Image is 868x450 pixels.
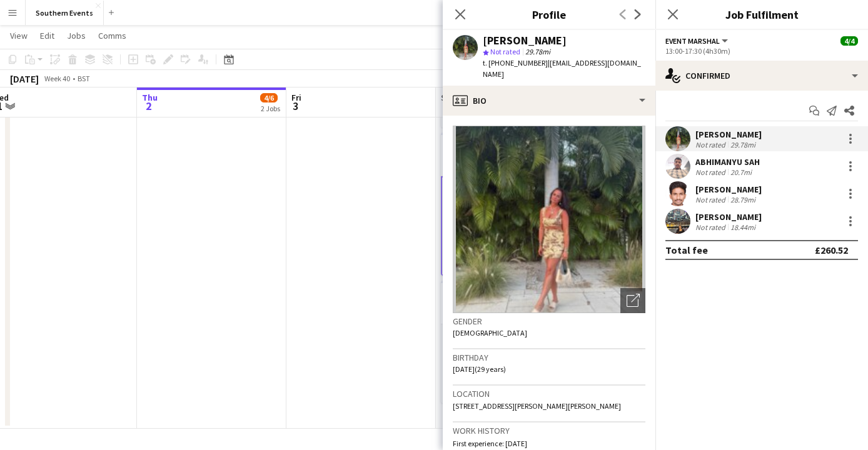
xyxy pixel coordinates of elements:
[35,27,59,44] a: Edit
[453,352,645,363] h3: Birthday
[453,425,645,436] h3: Work history
[261,104,280,113] div: 2 Jobs
[290,99,301,113] span: 3
[453,401,621,411] span: [STREET_ADDRESS][PERSON_NAME][PERSON_NAME]
[665,46,858,56] div: 13:00-17:30 (4h30m)
[62,27,91,44] a: Jobs
[40,30,54,41] span: Edit
[441,151,581,162] h3: Kent Set up
[665,36,720,46] span: Event Marshal
[41,74,73,83] span: Week 40
[441,92,455,103] span: Sat
[5,27,33,44] a: View
[695,129,762,140] div: [PERSON_NAME]
[140,99,158,113] span: 2
[291,92,301,103] span: Fri
[443,86,655,116] div: Bio
[10,72,39,85] div: [DATE]
[728,140,758,149] div: 29.78mi
[665,36,730,46] button: Event Marshal
[523,47,553,56] span: 29.78mi
[483,58,641,79] span: | [EMAIL_ADDRESS][DOMAIN_NAME]
[840,36,858,46] span: 4/4
[728,195,758,204] div: 28.79mi
[441,176,581,276] app-card-role: Event Marshal4/413:00-17:30 (4h30m)[PERSON_NAME]ABHIMANYU SAH[PERSON_NAME][PERSON_NAME]
[695,222,728,232] div: Not rated
[453,364,506,374] span: [DATE] (29 years)
[695,184,762,195] div: [PERSON_NAME]
[620,288,645,313] div: Open photos pop-in
[441,132,581,276] app-job-card: 13:00-17:30 (4h30m)4/4Kent Set up The [PERSON_NAME][GEOGRAPHIC_DATA]1 RoleEvent Marshal4/413:00-1...
[67,30,86,41] span: Jobs
[78,74,90,83] div: BST
[26,1,104,25] button: Southern Events
[695,211,762,222] div: [PERSON_NAME]
[441,299,581,310] h3: Guildford 10k set up
[453,328,527,337] span: [DEMOGRAPHIC_DATA]
[443,6,655,22] h3: Profile
[655,61,868,91] div: Confirmed
[695,140,728,149] div: Not rated
[665,244,708,256] div: Total fee
[453,439,645,448] p: First experience: [DATE]
[728,167,754,177] div: 20.7mi
[441,281,581,403] app-job-card: 16:00-18:00 (2h)0/3Guildford 10k set up The Guildhall1 RoleEvent Marshal5A0/316:00-18:00 (2h)
[695,195,728,204] div: Not rated
[815,244,848,256] div: £260.52
[453,388,645,399] h3: Location
[483,58,548,67] span: t. [PHONE_NUMBER]
[453,126,645,313] img: Crew avatar or photo
[441,324,581,403] app-card-role: Event Marshal5A0/316:00-18:00 (2h)
[728,222,758,232] div: 18.44mi
[695,156,760,167] div: ABHIMANYU SAH
[695,167,728,177] div: Not rated
[98,30,126,41] span: Comms
[93,27,131,44] a: Comms
[439,99,455,113] span: 4
[490,47,520,56] span: Not rated
[483,35,567,46] div: [PERSON_NAME]
[10,30,28,41] span: View
[260,93,278,102] span: 4/6
[655,6,868,22] h3: Job Fulfilment
[453,316,645,327] h3: Gender
[142,92,158,103] span: Thu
